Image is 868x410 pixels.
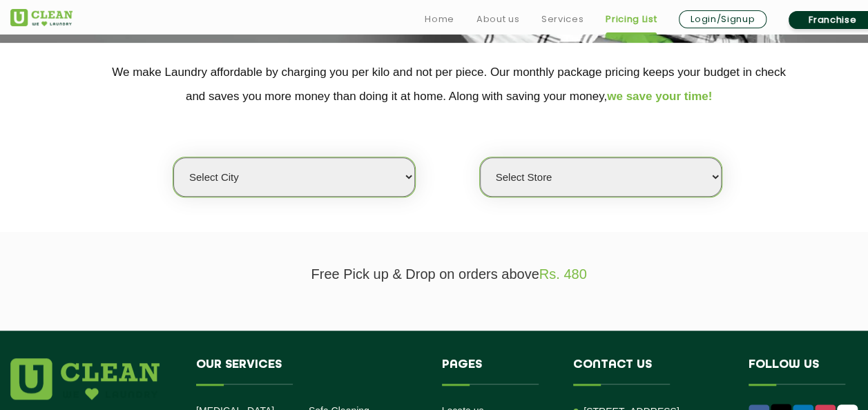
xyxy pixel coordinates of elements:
h4: Our Services [196,358,421,384]
span: Rs. 480 [539,266,587,282]
h4: Pages [442,358,553,384]
h4: Contact us [573,358,728,384]
a: About us [476,11,519,28]
img: logo.png [10,358,160,400]
img: UClean Laundry and Dry Cleaning [10,9,73,26]
span: we save your time! [607,90,712,103]
a: Services [541,11,584,28]
a: Login/Signup [679,10,766,28]
a: Home [425,11,454,28]
a: Pricing List [606,11,657,28]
